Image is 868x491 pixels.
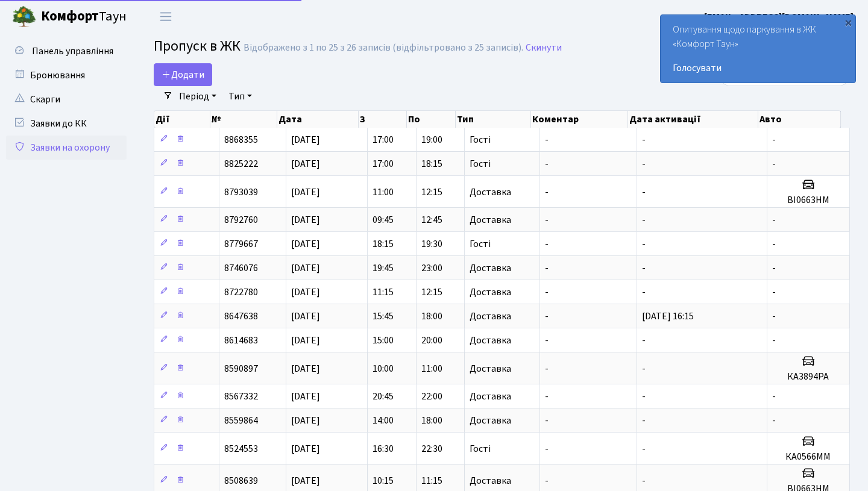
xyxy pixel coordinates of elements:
span: - [545,213,549,227]
a: Заявки на охорону [6,136,127,160]
span: - [545,414,549,427]
span: 15:00 [373,334,394,347]
span: [DATE] 16:15 [642,310,694,323]
span: 8825222 [224,157,258,170]
span: 8590897 [224,362,258,375]
span: - [772,286,776,299]
a: Додати [154,63,212,86]
a: Тип [224,86,257,107]
span: [DATE] [291,334,320,347]
span: Доставка [470,392,511,401]
h5: ВІ0663НМ [772,195,844,206]
span: Доставка [470,263,511,273]
div: Відображено з 1 по 25 з 26 записів (відфільтровано з 25 записів). [244,42,523,54]
div: × [842,16,854,28]
b: [EMAIL_ADDRESS][DOMAIN_NAME] [704,10,854,23]
a: Скинути [526,42,562,54]
span: 17:00 [373,133,394,146]
button: Переключити навігацію [151,7,181,27]
span: - [642,414,646,427]
span: 8792760 [224,213,258,227]
span: 19:45 [373,261,394,275]
span: - [772,261,776,275]
span: [DATE] [291,213,320,227]
span: - [772,133,776,146]
span: - [545,261,549,275]
span: Доставка [470,416,511,425]
span: Гості [470,135,491,145]
span: - [545,334,549,347]
span: [DATE] [291,414,320,427]
span: Доставка [470,311,511,321]
b: Комфорт [41,7,99,26]
span: - [772,213,776,227]
th: З [359,111,407,128]
th: По [407,111,456,128]
span: - [545,362,549,375]
span: - [642,442,646,455]
span: 18:15 [421,157,442,170]
th: Тип [456,111,531,128]
span: Панель управління [32,45,113,58]
span: - [772,334,776,347]
span: [DATE] [291,474,320,487]
span: 8647638 [224,310,258,323]
th: Авто [758,111,841,128]
span: - [545,157,549,170]
span: - [545,186,549,199]
span: - [642,133,646,146]
span: Гості [470,444,491,454]
span: [DATE] [291,390,320,403]
span: 8746076 [224,261,258,275]
span: 8722780 [224,286,258,299]
img: logo.png [12,5,36,29]
span: - [545,310,549,323]
span: [DATE] [291,310,320,323]
h5: КА3894РА [772,371,844,383]
span: [DATE] [291,133,320,146]
span: 12:15 [421,186,442,199]
span: Додати [162,68,204,81]
span: 18:15 [373,237,394,251]
span: 22:00 [421,390,442,403]
span: 11:00 [373,186,394,199]
a: [EMAIL_ADDRESS][DOMAIN_NAME] [704,10,854,24]
span: 11:15 [421,474,442,487]
a: Панель управління [6,39,127,63]
span: 8559864 [224,414,258,427]
span: - [545,286,549,299]
span: 8567332 [224,390,258,403]
span: 18:00 [421,414,442,427]
span: - [545,474,549,487]
span: - [772,157,776,170]
span: - [642,261,646,275]
span: 10:00 [373,362,394,375]
span: 8793039 [224,186,258,199]
th: № [210,111,277,128]
a: Скарги [6,87,127,111]
span: - [642,286,646,299]
div: Опитування щодо паркування в ЖК «Комфорт Таун» [661,15,855,83]
span: 11:00 [421,362,442,375]
span: Пропуск в ЖК [154,36,241,57]
span: [DATE] [291,261,320,275]
span: 8779667 [224,237,258,251]
span: 23:00 [421,261,442,275]
th: Дата активації [628,111,758,128]
span: [DATE] [291,362,320,375]
span: - [772,390,776,403]
span: 20:00 [421,334,442,347]
span: 22:30 [421,442,442,455]
span: - [642,390,646,403]
span: 12:15 [421,286,442,299]
span: 20:45 [373,390,394,403]
span: - [772,237,776,251]
h5: КА0566ММ [772,451,844,463]
span: - [642,334,646,347]
span: 17:00 [373,157,394,170]
span: [DATE] [291,157,320,170]
span: - [545,442,549,455]
span: 12:45 [421,213,442,227]
th: Коментар [531,111,627,128]
span: - [545,237,549,251]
